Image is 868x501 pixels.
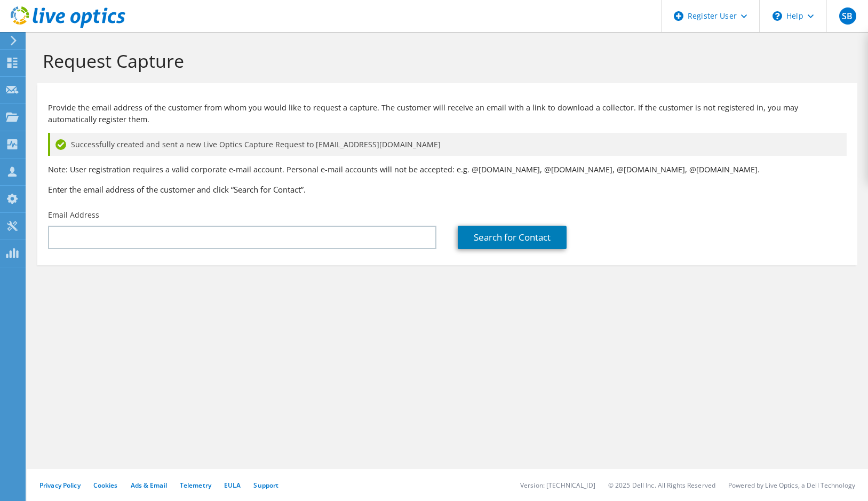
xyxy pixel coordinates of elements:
span: SB [839,7,856,25]
p: Provide the email address of the customer from whom you would like to request a capture. The cust... [48,102,847,125]
a: Search for Contact [458,226,567,249]
label: Email Address [48,210,99,220]
a: Ads & Email [131,481,167,490]
a: Telemetry [180,481,211,490]
h1: Request Capture [43,50,847,72]
h3: Enter the email address of the customer and click “Search for Contact”. [48,184,847,195]
li: Powered by Live Optics, a Dell Technology [728,481,855,490]
p: Note: User registration requires a valid corporate e-mail account. Personal e-mail accounts will ... [48,164,847,176]
li: © 2025 Dell Inc. All Rights Reserved [608,481,715,490]
a: Cookies [93,481,118,490]
a: Privacy Policy [39,481,81,490]
svg: \n [773,11,782,21]
a: Support [253,481,278,490]
li: Version: [TECHNICAL_ID] [520,481,595,490]
span: Successfully created and sent a new Live Optics Capture Request to [EMAIL_ADDRESS][DOMAIN_NAME] [71,139,441,150]
a: EULA [224,481,241,490]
